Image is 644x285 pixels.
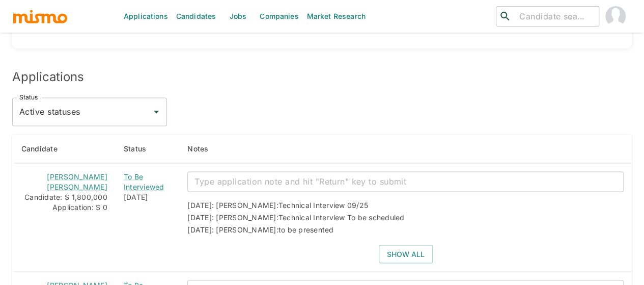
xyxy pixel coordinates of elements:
[116,134,180,163] th: Status
[179,134,632,163] th: Notes
[12,69,632,85] h5: Applications
[22,202,107,212] div: Application: $ 0
[124,171,172,192] a: To Be Interviewed
[187,224,333,237] div: [DATE]: [PERSON_NAME]:
[22,192,107,202] div: Candidate: $ 1,800,000
[13,134,116,163] th: Candidate
[278,213,405,221] span: Technical Interview To be scheduled
[278,200,368,209] span: Technical Interview 09/25
[12,9,68,24] img: logo
[187,200,368,212] div: [DATE]: [PERSON_NAME]:
[278,225,334,234] span: to be presented
[124,192,172,202] div: [DATE]
[19,93,38,101] label: Status
[47,172,107,191] a: [PERSON_NAME] [PERSON_NAME]
[515,9,595,23] input: Candidate search
[187,212,404,224] div: [DATE]: [PERSON_NAME]:
[149,105,163,119] button: Open
[605,6,626,27] img: Maia Reyes
[379,245,433,264] button: Show all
